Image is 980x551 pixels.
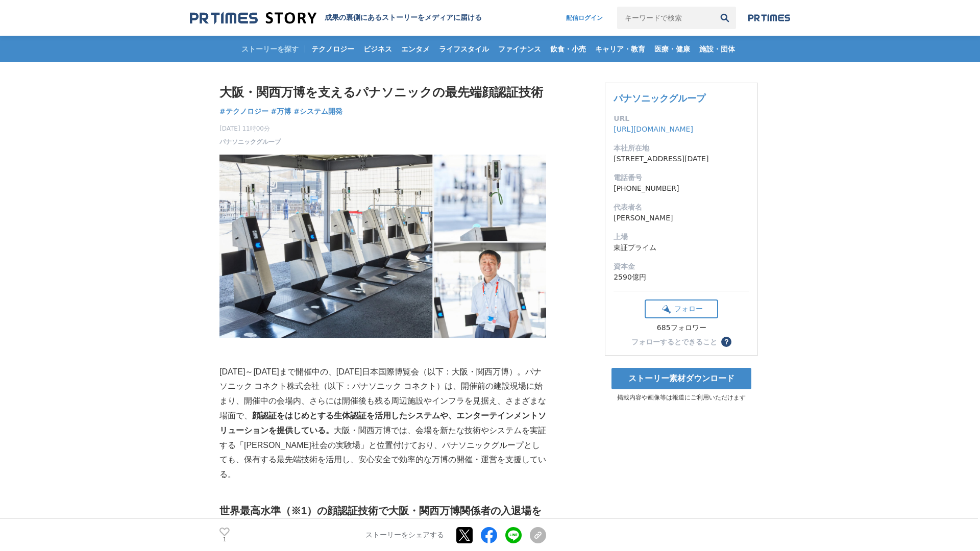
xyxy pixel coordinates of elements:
[611,368,751,389] a: ストーリー素材ダウンロード
[614,242,749,253] dd: 東証プライム
[190,11,482,25] a: 成果の裏側にあるストーリーをメディアに届ける 成果の裏側にあるストーリーをメディアに届ける
[219,155,546,338] img: thumbnail_863d80d0-83b0-11f0-a8a4-f93226f556c8.jpg
[714,7,736,29] button: 検索
[219,106,268,117] a: #テクノロジー
[645,299,718,318] button: フォロー
[219,505,542,533] strong: 世界最高水準（※1）の顔認証技術で大阪・関西万博関係者の入退場を管理
[271,106,291,117] a: #万博
[307,44,358,54] span: テクノロジー
[614,202,749,213] dt: 代表者名
[190,11,316,25] img: 成果の裏側にあるストーリーをメディアに届ける
[614,143,749,154] dt: 本社所在地
[591,44,649,54] span: キャリア・教育
[397,44,434,54] span: エンタメ
[556,7,613,29] a: 配信ログイン
[614,213,749,223] dd: [PERSON_NAME]
[435,44,493,54] span: ライフスタイル
[614,113,749,124] dt: URL
[631,338,717,345] div: フォローするとできること
[614,93,705,104] a: パナソニックグループ
[494,44,545,54] span: ファイナンス
[219,137,281,146] a: パナソニックグループ
[271,107,291,116] span: #万博
[695,44,739,54] span: 施設・団体
[219,365,546,482] p: [DATE]～[DATE]まで開催中の、[DATE]日本国際博覧会（以下：大阪・関西万博）。パナソニック コネクト株式会社（以下：パナソニック コネクト）は、開催前の建設現場に始まり、開催中の会...
[219,537,230,542] p: 1
[546,36,590,62] a: 飲食・小売
[614,172,749,183] dt: 電話番号
[614,261,749,272] dt: 資本金
[614,272,749,283] dd: 2590億円
[614,125,693,133] a: [URL][DOMAIN_NAME]
[219,411,546,435] strong: 顔認証をはじめとする生体認証を活用したシステムや、エンターテインメントソリューションを提供している。
[605,393,758,402] p: 掲載内容や画像等は報道にご利用いただけます
[617,7,714,29] input: キーワードで検索
[721,337,731,347] button: ？
[695,36,739,62] a: 施設・団体
[614,154,749,164] dd: [STREET_ADDRESS][DATE]
[359,44,396,54] span: ビジネス
[219,124,281,133] span: [DATE] 11時00分
[591,36,649,62] a: キャリア・教育
[650,44,694,54] span: 医療・健康
[293,106,342,117] a: #システム開発
[435,36,493,62] a: ライフスタイル
[614,232,749,242] dt: 上場
[365,531,444,540] p: ストーリーをシェアする
[307,36,358,62] a: テクノロジー
[546,44,590,54] span: 飲食・小売
[325,13,482,22] h2: 成果の裏側にあるストーリーをメディアに届ける
[219,107,268,116] span: #テクノロジー
[359,36,396,62] a: ビジネス
[219,83,546,102] h1: 大阪・関西万博を支えるパナソニックの最先端顔認証技術
[645,323,718,333] div: 685フォロワー
[494,36,545,62] a: ファイナンス
[650,36,694,62] a: 医療・健康
[293,107,342,116] span: #システム開発
[723,338,730,345] span: ？
[397,36,434,62] a: エンタメ
[614,183,749,194] dd: [PHONE_NUMBER]
[748,14,790,22] img: prtimes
